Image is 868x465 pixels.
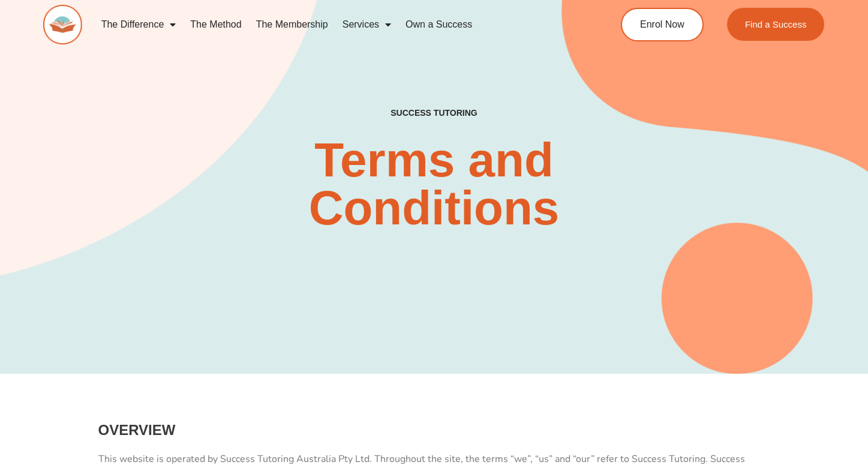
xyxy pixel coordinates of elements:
nav: Menu [94,11,576,38]
h2: Terms and Conditions [257,136,611,232]
a: Services [335,11,398,38]
a: The Membership [249,11,335,38]
a: Enrol Now [621,8,704,41]
span: Enrol Now [640,20,684,29]
a: Own a Success [398,11,479,38]
span: Find a Success [745,20,807,29]
h4: SUCCESS TUTORING​ [319,108,550,118]
a: The Method [183,11,248,38]
a: Find a Success [727,8,825,41]
strong: OVERVIEW [98,422,176,438]
a: The Difference [94,11,184,38]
